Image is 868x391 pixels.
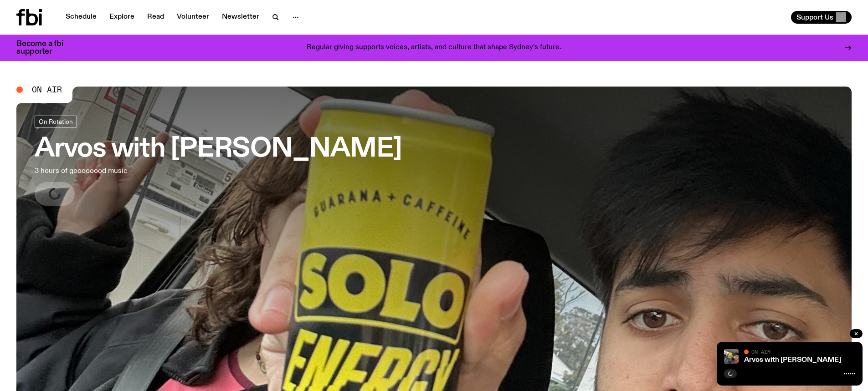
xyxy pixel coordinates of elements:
[35,116,77,127] a: On Rotation
[39,118,73,125] span: On Rotation
[60,11,102,24] a: Schedule
[751,349,770,355] span: On Air
[104,11,140,24] a: Explore
[16,40,75,56] h3: Become a fbi supporter
[32,86,62,94] span: On Air
[307,44,561,52] p: Regular giving supports voices, artists, and culture that shape Sydney’s future.
[744,356,841,364] a: Arvos with [PERSON_NAME]
[35,166,268,177] p: 3 hours of goooooood music
[796,13,833,21] span: Support Us
[171,11,215,24] a: Volunteer
[35,137,402,162] h3: Arvos with [PERSON_NAME]
[142,11,169,24] a: Read
[791,11,852,24] button: Support Us
[216,11,265,24] a: Newsletter
[35,116,402,206] a: Arvos with [PERSON_NAME]3 hours of goooooood music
